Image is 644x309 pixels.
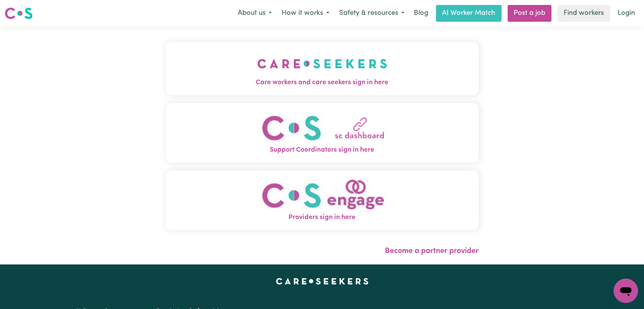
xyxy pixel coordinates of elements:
[277,5,334,21] button: How it works
[166,42,479,95] button: Care workers and care seekers sign in here
[557,5,610,22] a: Find workers
[614,279,638,303] iframe: Button to launch messaging window
[5,5,33,22] a: Careseekers logo
[276,278,368,284] a: Careseekers home page
[233,5,277,21] button: About us
[166,78,479,88] span: Care workers and care seekers sign in here
[166,103,479,163] button: Support Coordinators sign in here
[5,6,33,20] img: Careseekers logo
[166,170,479,230] button: Providers sign in here
[334,5,409,21] button: Safety & resources
[613,5,639,22] a: Login
[409,5,433,22] a: Blog
[385,247,479,255] a: Become a partner provider
[166,213,479,223] span: Providers sign in here
[166,145,479,155] span: Support Coordinators sign in here
[436,5,501,22] a: AI Worker Match
[508,5,551,22] a: Post a job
